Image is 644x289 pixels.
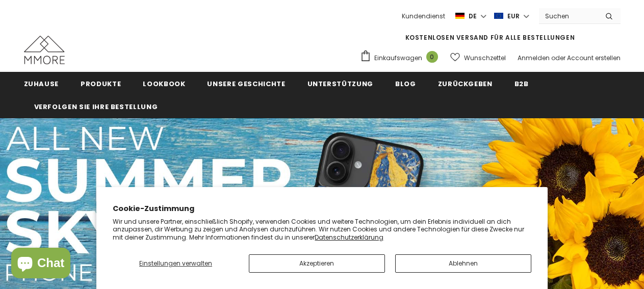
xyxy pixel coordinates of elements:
a: Blog [395,72,416,95]
span: de [469,11,477,21]
span: EUR [507,11,520,21]
span: Zuhause [24,79,59,89]
a: Anmelden [518,54,550,62]
span: oder [551,54,565,62]
a: Zuhause [24,72,59,95]
a: Zurückgeben [438,72,493,95]
a: Unterstützung [307,72,373,95]
span: Produkte [81,79,121,89]
img: MMORE Cases [24,36,65,64]
button: Ablehnen [395,254,531,273]
inbox-online-store-chat: Onlineshop-Chat von Shopify [8,248,73,281]
button: Akzeptieren [249,254,385,273]
a: Einkaufswagen 0 [360,50,443,65]
p: Wir und unsere Partner, einschließlich Shopify, verwenden Cookies und weitere Technologien, um de... [113,218,531,242]
span: Einkaufswagen [374,53,422,63]
img: i-lang-2.png [455,12,465,20]
span: Wunschzettel [464,53,506,63]
span: Kundendienst [402,12,445,20]
span: 0 [426,51,438,63]
a: B2B [514,72,529,95]
a: Account erstellen [567,54,621,62]
span: Einstellungen verwalten [139,259,212,268]
span: Verfolgen Sie Ihre Bestellung [34,102,158,112]
a: Wunschzettel [450,49,506,67]
h2: Cookie-Zustimmung [113,203,531,214]
input: Search Site [539,9,598,23]
a: Produkte [81,72,121,95]
a: Verfolgen Sie Ihre Bestellung [34,95,158,118]
span: Unterstützung [307,79,373,89]
span: Lookbook [143,79,185,89]
span: Blog [395,79,416,89]
span: Zurückgeben [438,79,493,89]
span: KOSTENLOSEN VERSAND FÜR ALLE BESTELLUNGEN [405,33,575,42]
button: Einstellungen verwalten [113,254,238,273]
a: Datenschutzerklärung [315,233,383,242]
span: Unsere Geschichte [207,79,285,89]
a: Lookbook [143,72,185,95]
a: Unsere Geschichte [207,72,285,95]
span: B2B [514,79,529,89]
